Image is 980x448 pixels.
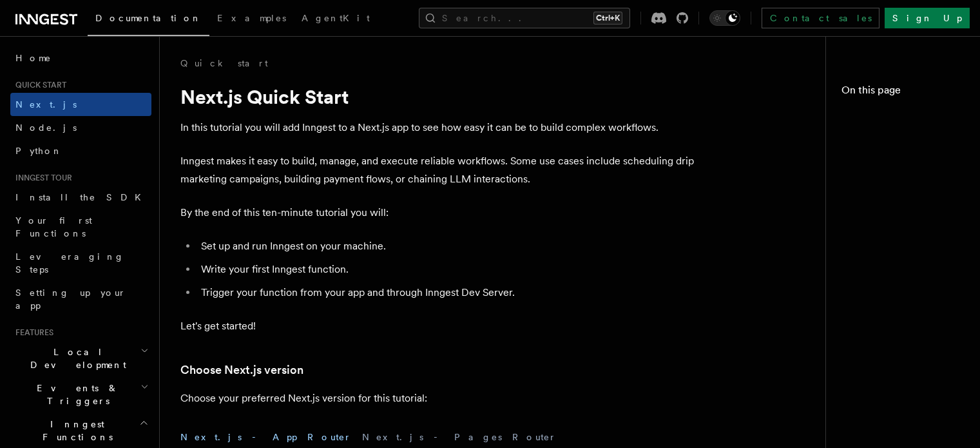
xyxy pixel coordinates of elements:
a: Python [10,139,151,162]
button: Events & Triggers [10,376,151,413]
h4: On this page [841,83,965,103]
a: Leveraging Steps [10,245,151,281]
a: Contact sales [762,8,879,28]
span: Inngest tour [10,173,72,183]
span: Features [10,327,53,338]
span: Install the SDK [15,192,149,202]
span: Home [15,52,52,64]
kbd: Ctrl+K [593,12,622,24]
button: Search...Ctrl+K [419,8,630,28]
li: Write your first Inngest function. [197,260,696,278]
li: Trigger your function from your app and through Inngest Dev Server. [197,284,696,302]
p: By the end of this ten-minute tutorial you will: [180,204,696,222]
span: Setting up your app [15,287,126,311]
span: Python [15,146,62,156]
span: Examples [217,13,286,23]
a: AgentKit [294,4,378,35]
a: Install the SDK [10,186,151,209]
a: Examples [209,4,294,35]
a: Documentation [88,4,209,36]
a: Quick start [180,57,268,70]
span: Quick start [10,80,66,90]
p: Choose your preferred Next.js version for this tutorial: [180,389,696,407]
h1: Next.js Quick Start [180,85,696,108]
a: Next.js [10,93,151,116]
a: Node.js [10,116,151,139]
p: Let's get started! [180,317,696,335]
span: Documentation [95,13,202,23]
button: Toggle dark mode [709,10,740,26]
span: Your first Functions [15,215,92,239]
span: AgentKit [302,13,370,23]
span: Node.js [15,122,77,133]
span: Inngest Functions [10,418,139,443]
span: Events & Triggers [10,382,140,407]
a: Home [10,46,151,70]
span: Next.js [15,99,77,110]
a: Choose Next.js version [180,361,303,379]
li: Set up and run Inngest on your machine. [197,237,696,255]
a: Sign Up [885,8,970,28]
a: Your first Functions [10,209,151,245]
span: Leveraging Steps [15,251,124,275]
p: In this tutorial you will add Inngest to a Next.js app to see how easy it can be to build complex... [180,119,696,137]
button: Local Development [10,340,151,376]
a: Setting up your app [10,281,151,317]
p: Inngest makes it easy to build, manage, and execute reliable workflows. Some use cases include sc... [180,152,696,188]
span: Local Development [10,346,140,371]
